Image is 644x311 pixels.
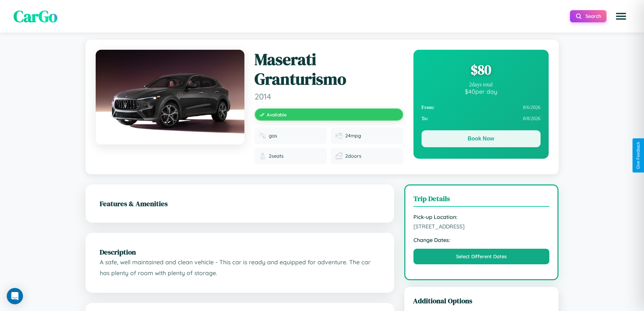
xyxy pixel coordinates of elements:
[413,194,550,207] h3: Trip Details
[14,5,57,27] span: CarGo
[267,112,287,117] span: Available
[422,61,541,79] div: $ 80
[259,153,266,159] img: Seats
[345,133,361,139] span: 24 mpg
[100,247,380,257] h2: Description
[336,153,342,159] img: Doors
[586,13,601,19] span: Search
[422,105,435,110] strong: From:
[422,130,541,147] button: Book Now
[612,7,630,26] button: Open menu
[345,153,361,159] span: 2 doors
[100,199,380,208] h2: Features & Amenities
[422,116,428,121] strong: To:
[100,257,380,278] p: A safe, well maintained and clean vehicle - This car is ready and equipped for adventure. The car...
[422,82,541,88] div: 2 days total
[422,88,541,95] div: $ 40 per day
[570,10,606,22] button: Search
[413,214,550,220] strong: Pick-up Location:
[636,142,641,169] div: Give Feedback
[7,288,23,304] div: Open Intercom Messenger
[336,132,342,139] img: Fuel efficiency
[413,237,550,243] strong: Change Dates:
[413,249,550,264] button: Select Different Dates
[269,133,277,139] span: gas
[413,296,550,306] h3: Additional Options
[259,132,266,139] img: Fuel type
[96,50,244,145] img: Maserati Granturismo 2014
[255,50,403,89] h1: Maserati Granturismo
[269,153,284,159] span: 2 seats
[422,113,541,124] div: 8 / 8 / 2026
[422,102,541,113] div: 8 / 6 / 2026
[413,223,550,230] span: [STREET_ADDRESS]
[255,91,403,102] span: 2014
